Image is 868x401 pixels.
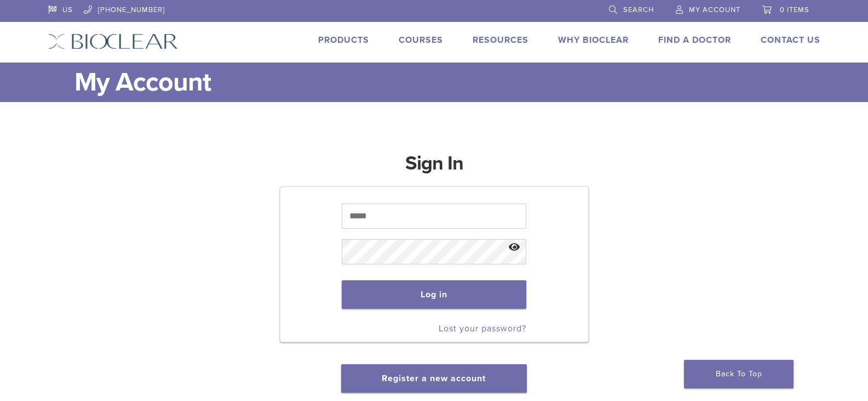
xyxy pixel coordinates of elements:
[689,5,740,14] span: My Account
[342,280,526,309] button: Log in
[74,63,820,102] h1: My Account
[473,35,528,46] a: Resources
[439,323,526,334] a: Lost your password?
[761,35,820,46] a: Contact Us
[684,360,794,388] a: Back To Top
[623,5,654,14] span: Search
[503,234,526,262] button: Show password
[382,373,486,384] a: Register a new account
[558,35,629,46] a: Why Bioclear
[341,364,526,393] button: Register a new account
[780,5,809,14] span: 0 items
[399,35,443,46] a: Courses
[318,35,369,46] a: Products
[405,150,463,185] h1: Sign In
[48,33,178,49] img: Bioclear
[658,35,731,46] a: Find A Doctor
